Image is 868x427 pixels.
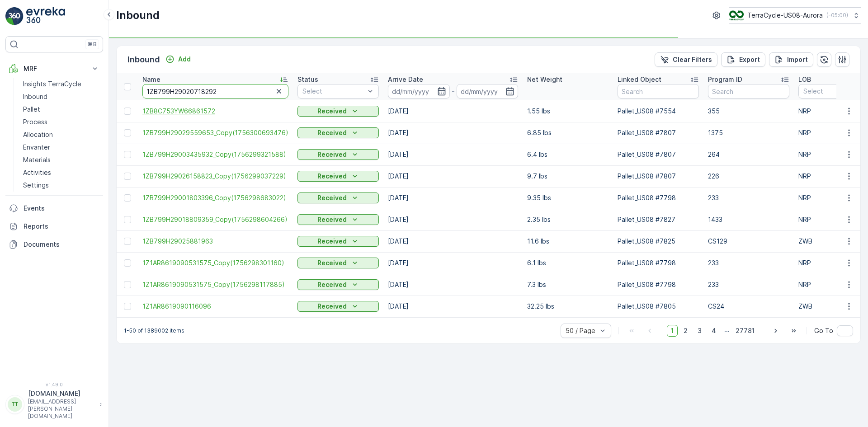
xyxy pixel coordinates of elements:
p: Inbound [116,8,160,23]
a: 1ZB799H29018809359_Copy(1756298604266) [142,215,288,224]
p: Settings [23,181,49,190]
div: Toggle Row Selected [124,259,131,267]
button: Import [769,52,813,67]
p: Name [142,75,160,84]
p: ... [724,325,730,337]
td: [DATE] [383,252,523,274]
a: 1ZB799H29025881963 [142,237,288,246]
span: 1ZB799H29029559653_Copy(1756300693476) [142,128,288,137]
a: Insights TerraCycle [19,78,103,90]
p: Materials [23,155,51,164]
p: 32.25 lbs [527,302,609,311]
a: 1Z1AR8619090531575_Copy(1756298117885) [142,280,288,289]
td: [DATE] [383,122,523,144]
td: Pallet_US08 #7805 [613,296,703,317]
button: Received [297,106,379,117]
p: Received [317,280,347,289]
td: [DATE] [383,230,523,252]
a: 1ZB799H29001803396_Copy(1756298683022) [142,193,288,202]
button: Received [297,192,379,203]
input: Search [142,84,288,99]
p: MRF [24,64,85,73]
td: [DATE] [383,209,523,230]
input: Search [708,84,789,99]
p: Pallet [23,105,40,114]
p: LOB [798,75,811,84]
p: Import [787,55,808,64]
p: Received [317,128,347,137]
a: 1ZB799H29003435932_Copy(1756299321588) [142,150,288,159]
p: Linked Object [618,75,661,84]
p: Activities [23,168,51,177]
div: Toggle Row Selected [124,151,131,158]
span: v 1.49.0 [5,382,103,387]
p: Received [317,107,347,116]
a: Reports [5,217,103,235]
p: 6.4 lbs [527,150,609,159]
div: Toggle Row Selected [124,281,131,288]
td: CS129 [703,230,794,252]
td: [DATE] [383,296,523,317]
a: 1Z1AR8619090531575_Copy(1756298301160) [142,258,288,267]
p: Received [317,150,347,159]
a: Settings [19,179,103,192]
p: Status [297,75,318,84]
td: Pallet_US08 #7798 [613,252,703,274]
img: logo [5,7,24,25]
span: 1ZB8C753YW66861572 [142,107,288,116]
span: 1 [667,325,678,337]
td: Pallet_US08 #7825 [613,230,703,252]
td: Pallet_US08 #7807 [613,122,703,144]
td: Pallet_US08 #7554 [613,100,703,122]
div: Toggle Row Selected [124,216,131,223]
p: Inbound [127,53,160,66]
a: Pallet [19,103,103,116]
button: Export [721,52,765,67]
p: Received [317,172,347,181]
p: Events [24,204,99,213]
a: 1ZB799H29026158823_Copy(1756299037229) [142,172,288,181]
p: Inbound [23,92,47,101]
input: dd/mm/yyyy [457,84,519,99]
button: Received [297,127,379,138]
td: 1433 [703,209,794,230]
button: Received [297,301,379,312]
p: Select [302,87,365,96]
p: 6.85 lbs [527,128,609,137]
td: Pallet_US08 #7807 [613,165,703,187]
td: CS24 [703,296,794,317]
p: Received [317,302,347,311]
a: Inbound [19,90,103,103]
div: Toggle Row Selected [124,129,131,136]
span: 4 [708,325,720,337]
td: [DATE] [383,165,523,187]
span: Go To [814,326,833,335]
td: 233 [703,252,794,274]
p: [EMAIL_ADDRESS][PERSON_NAME][DOMAIN_NAME] [28,398,95,420]
a: Events [5,199,103,217]
td: 355 [703,100,794,122]
p: Net Weight [527,75,562,84]
p: Export [739,55,760,64]
td: [DATE] [383,187,523,209]
a: Activities [19,166,103,179]
button: Received [297,258,379,268]
div: Toggle Row Selected [124,108,131,115]
span: 3 [693,325,706,337]
div: Toggle Row Selected [124,173,131,180]
img: logo_light-DOdMpM7g.png [26,7,65,25]
p: Received [317,193,347,202]
button: Received [297,236,379,247]
p: TerraCycle-US08-Aurora [747,11,823,20]
p: Arrive Date [388,75,423,84]
div: TT [8,397,22,412]
td: Pallet_US08 #7798 [613,274,703,296]
input: dd/mm/yyyy [388,84,450,99]
p: ( -05:00 ) [826,12,848,19]
a: Materials [19,154,103,166]
div: Toggle Row Selected [124,303,131,310]
button: Received [297,171,379,182]
button: Clear Filters [655,52,717,67]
